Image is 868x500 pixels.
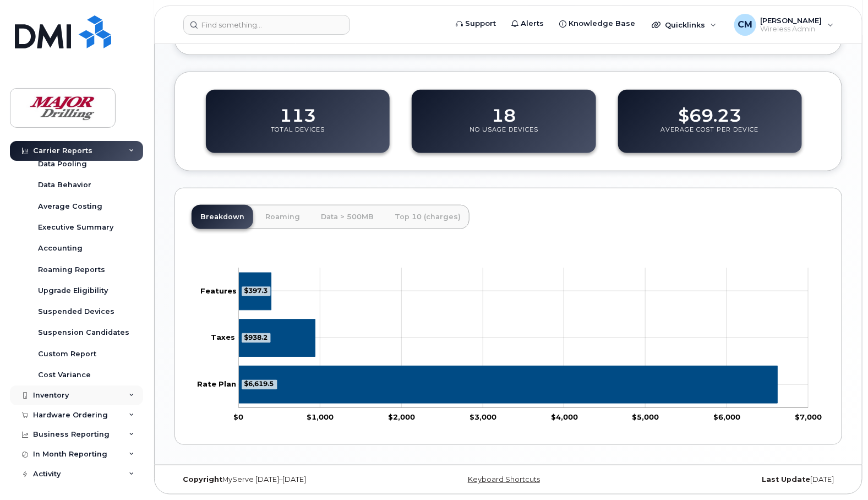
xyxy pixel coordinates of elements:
dd: $69.23 [678,95,741,126]
span: Knowledge Base [569,18,635,29]
a: Top 10 (charges) [386,205,470,229]
tspan: Taxes [211,333,235,342]
tspan: $1,000 [307,413,334,422]
span: Support [465,18,496,29]
g: Chart [197,268,822,421]
a: Breakdown [192,205,253,229]
p: No Usage Devices [470,126,538,145]
input: Find something... [183,15,350,35]
dd: 113 [280,95,316,126]
strong: Last Update [762,475,810,483]
tspan: $3,000 [470,413,497,422]
a: Support [448,13,504,35]
span: Alerts [521,18,544,29]
span: Quicklinks [665,20,705,29]
strong: Copyright [183,475,222,483]
a: Alerts [504,13,552,35]
a: Data > 500MB [312,205,383,229]
a: Roaming [256,205,309,229]
tspan: $5,000 [632,413,659,422]
div: Quicklinks [644,14,724,36]
tspan: $2,000 [389,413,416,422]
span: [PERSON_NAME] [761,16,822,25]
tspan: $0 [234,413,244,422]
div: Craig Mcfadyen [727,14,842,36]
tspan: $397.3 [244,286,268,295]
tspan: $7,000 [795,413,822,422]
tspan: $4,000 [551,413,578,422]
div: [DATE] [620,475,842,484]
a: Keyboard Shortcuts [468,475,540,483]
tspan: Features [200,286,237,295]
div: MyServe [DATE]–[DATE] [174,475,397,484]
tspan: $6,000 [714,413,741,422]
tspan: Rate Plan [197,379,236,388]
span: Wireless Admin [761,25,822,34]
a: Knowledge Base [552,13,643,35]
tspan: $6,619.5 [244,379,274,388]
dd: 18 [492,95,516,126]
span: CM [738,18,752,31]
p: Total Devices [271,126,325,145]
g: Series [239,273,778,403]
tspan: $938.2 [244,333,268,341]
p: Average Cost Per Device [661,126,759,145]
